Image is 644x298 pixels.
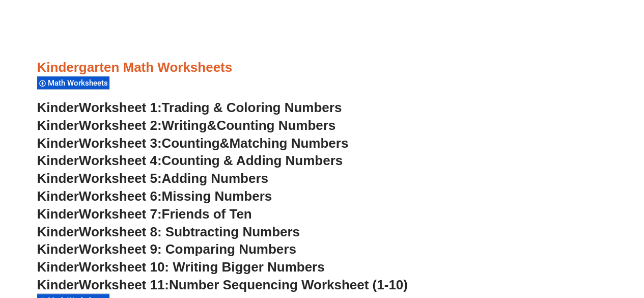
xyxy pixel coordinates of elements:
[162,100,342,115] span: Trading & Coloring Numbers
[162,206,252,222] span: Friends of Ten
[37,171,268,186] a: KinderWorksheet 5:Adding Numbers
[79,224,300,239] span: Worksheet 8: Subtracting Numbers
[169,277,408,292] span: Number Sequencing Worksheet (1-10)
[37,136,79,151] span: Kinder
[162,118,207,133] span: Writing
[37,188,79,204] span: Kinder
[37,241,296,257] a: KinderWorksheet 9: Comparing Numbers
[37,153,343,168] a: KinderWorksheet 4:Counting & Adding Numbers
[37,136,349,151] a: KinderWorksheet 3:Counting&Matching Numbers
[37,118,336,133] a: KinderWorksheet 2:Writing&Counting Numbers
[37,100,342,115] a: KinderWorksheet 1:Trading & Coloring Numbers
[37,59,607,76] h3: Kindergarten Math Worksheets
[79,188,162,204] span: Worksheet 6:
[162,171,268,186] span: Adding Numbers
[37,224,300,239] a: KinderWorksheet 8: Subtracting Numbers
[37,206,252,222] a: KinderWorksheet 7:Friends of Ten
[37,153,79,168] span: Kinder
[79,118,162,133] span: Worksheet 2:
[37,224,79,239] span: Kinder
[48,78,111,88] span: Math Worksheets
[79,259,325,275] span: Worksheet 10: Writing Bigger Numbers
[37,188,272,204] a: KinderWorksheet 6:Missing Numbers
[79,206,162,222] span: Worksheet 7:
[37,259,325,275] a: KinderWorksheet 10: Writing Bigger Numbers
[79,241,296,257] span: Worksheet 9: Comparing Numbers
[37,277,79,292] span: Kinder
[79,100,162,115] span: Worksheet 1:
[37,259,79,275] span: Kinder
[162,188,272,204] span: Missing Numbers
[162,153,343,168] span: Counting & Adding Numbers
[37,100,79,115] span: Kinder
[162,136,220,151] span: Counting
[79,136,162,151] span: Worksheet 3:
[37,206,79,222] span: Kinder
[37,241,79,257] span: Kinder
[37,118,79,133] span: Kinder
[37,76,109,90] div: Math Worksheets
[216,118,335,133] span: Counting Numbers
[229,136,348,151] span: Matching Numbers
[474,183,644,298] iframe: Chat Widget
[79,171,162,186] span: Worksheet 5:
[79,277,169,292] span: Worksheet 11:
[37,171,79,186] span: Kinder
[79,153,162,168] span: Worksheet 4:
